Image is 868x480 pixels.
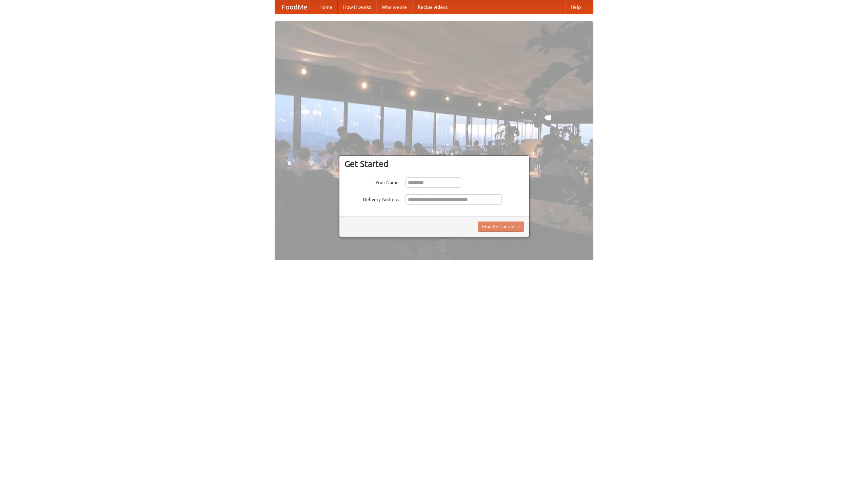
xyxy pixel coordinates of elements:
a: Who we are [376,0,412,14]
a: Home [314,0,338,14]
a: FoodMe [275,0,314,14]
a: How it works [338,0,376,14]
label: Delivery Address [344,194,399,203]
a: Recipe videos [412,0,453,14]
button: Find Restaurants! [478,222,524,232]
label: Your Name [344,177,399,186]
h3: Get Started [344,159,524,169]
a: Help [565,0,586,14]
